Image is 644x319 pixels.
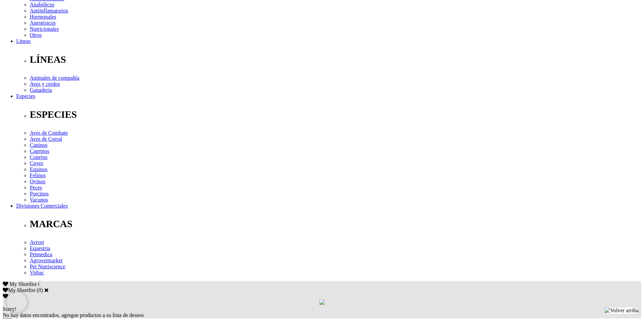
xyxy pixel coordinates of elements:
a: Aves y cerdos [30,81,60,87]
p: MARCAS [30,218,641,230]
a: Caprinos [30,148,49,154]
a: Virbac [30,270,44,275]
span: My Shortlist [9,281,37,287]
a: Nutricionales [30,26,59,32]
a: Antiinflamatorios [30,8,68,14]
img: Volver arriba [605,308,639,314]
a: Pet Nutriscience [30,264,65,269]
a: Otros [30,32,42,38]
p: ESPECIES [30,109,641,120]
a: Vacunos [30,197,48,203]
label: My Shortlist [3,287,35,293]
a: Anabólicos [30,2,54,7]
a: Agrovetmarket [30,258,63,263]
a: Divisiones Comerciales [16,203,68,209]
a: Cuyes [30,160,43,166]
span: Sorry! [3,306,17,312]
iframe: Brevo live chat [7,292,27,312]
a: Petmedica [30,251,52,257]
p: LÍNEAS [30,54,641,65]
a: Avivet [30,239,44,245]
a: Porcinos [30,191,49,196]
span: 0 [38,281,41,287]
a: Ovinos [30,179,45,184]
div: No hay datos encontrados, agregue productos a su lista de deseos [3,306,641,318]
img: loading.gif [319,299,325,305]
a: Especies [16,93,35,99]
a: Equestria [30,245,50,251]
a: Animales de compañía [30,75,79,81]
a: Caninos [30,142,47,148]
label: 0 [39,287,41,293]
span: ( ) [37,287,43,293]
a: Conejos [30,154,47,160]
a: Hormonales [30,14,56,20]
a: Felinos [30,172,46,178]
a: Peces [30,185,42,190]
a: Aves de Combate [30,130,68,136]
a: Anestésicos [30,20,55,26]
a: Líneas [16,38,31,44]
a: Cerrar [44,287,49,293]
a: Aves de Corral [30,136,62,142]
a: Equinos [30,166,47,172]
a: Ganadería [30,87,52,93]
